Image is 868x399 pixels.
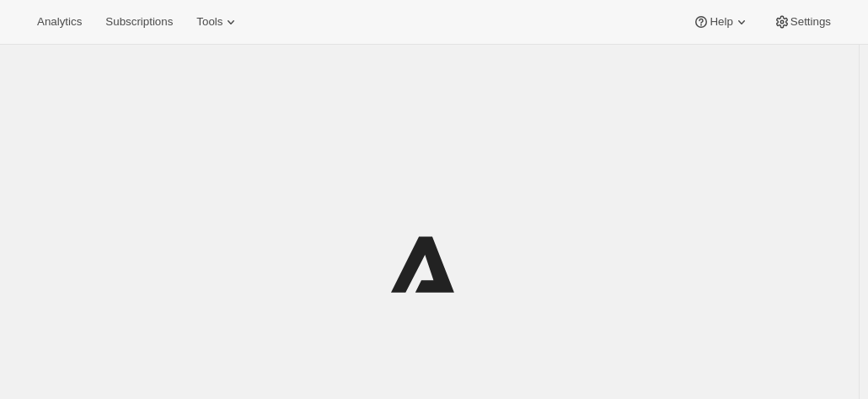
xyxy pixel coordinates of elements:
button: Subscriptions [95,10,183,34]
span: Settings [790,15,831,29]
button: Tools [186,10,249,34]
span: Subscriptions [105,15,173,29]
span: Tools [196,15,222,29]
button: Analytics [27,10,92,34]
button: Settings [764,10,841,34]
span: Analytics [37,15,82,29]
span: Help [710,15,732,29]
button: Help [683,10,759,34]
